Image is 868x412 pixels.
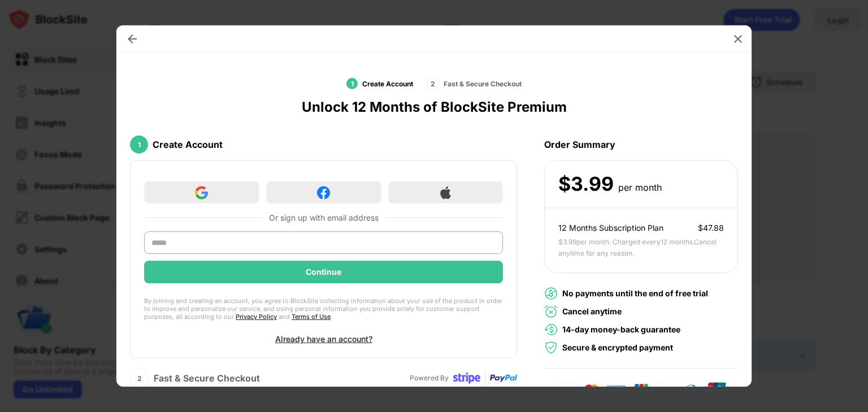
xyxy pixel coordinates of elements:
[558,173,614,196] div: $ 3.99
[444,80,522,88] div: Fast & Secure Checkout
[544,341,558,354] img: secured-payment-green.svg
[427,77,439,90] div: 2
[154,372,260,384] div: Fast & Secure Checkout
[153,139,223,150] div: Create Account
[439,186,452,199] img: apple-icon.png
[706,382,726,396] img: union-pay-card.svg
[453,365,480,392] img: stripe-transparent.svg
[544,323,558,336] img: money-back.svg
[490,365,517,392] img: paypal-transparent.svg
[302,99,567,115] div: Unlock 12 Months of BlockSite Premium
[306,268,341,277] div: Continue
[195,186,208,199] img: google-icon.png
[581,382,602,396] img: master-card.svg
[656,382,676,396] img: discover-card.svg
[544,305,558,318] img: cancel-anytime-green.svg
[558,222,663,234] div: 12 Months Subscription Plan
[410,372,449,383] div: Powered By
[236,313,277,321] a: Privacy Policy
[562,323,680,336] div: 14-day money-back guarantee
[292,313,331,321] a: Terms of Use
[130,369,149,388] div: 2
[346,78,358,89] div: 1
[130,135,148,154] div: 1
[562,305,622,318] div: Cancel anytime
[144,297,503,321] div: By joining and creating an account, you agree to BlockSite collecting information about your use ...
[618,179,662,196] div: per month
[606,382,627,396] img: american-express-card.svg
[631,382,652,396] img: jcb-card.svg
[544,129,738,160] div: Order Summary
[269,213,379,222] div: Or sign up with email address
[557,382,577,396] img: visa-card.svg
[317,186,330,199] img: facebook-icon.png
[681,382,701,396] img: diner-clabs-card.svg
[562,287,708,300] div: No payments until the end of free trial
[562,341,673,354] div: Secure & encrypted payment
[558,236,724,259] div: $ 3.99 per month. Charged every 12 months . Cancel anytime for any reason.
[275,334,372,344] div: Already have an account?
[544,287,558,300] img: no-payment.svg
[362,80,413,88] div: Create Account
[698,222,724,234] div: $ 47.88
